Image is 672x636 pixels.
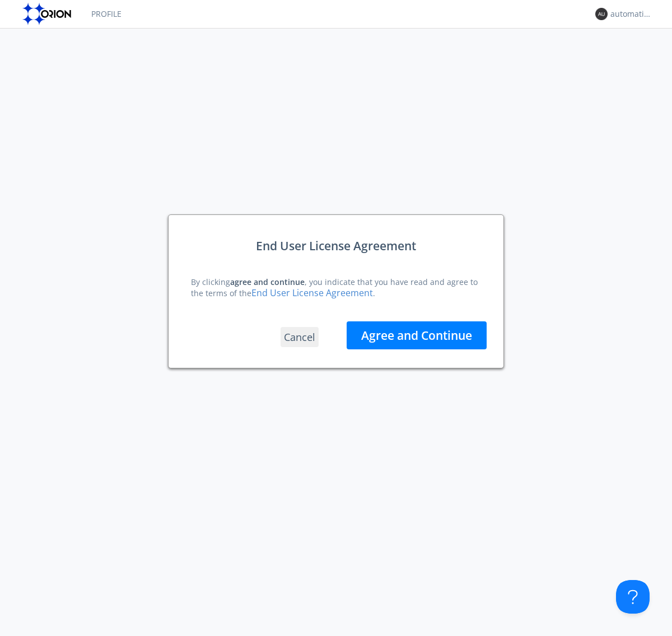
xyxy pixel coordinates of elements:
[281,327,319,347] button: Cancel
[610,8,652,20] div: automation+usermanager+1760041085
[347,321,487,349] button: Agree and Continue
[22,3,74,25] img: orion-labs-logo.svg
[256,237,416,254] div: End User License Agreement
[616,580,650,614] iframe: Toggle Customer Support
[191,277,481,299] div: By clicking , you indicate that you have read and agree to the terms of the .
[230,277,305,287] strong: agree and continue
[251,287,373,299] a: End User License Agreement
[595,8,608,20] img: 373638.png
